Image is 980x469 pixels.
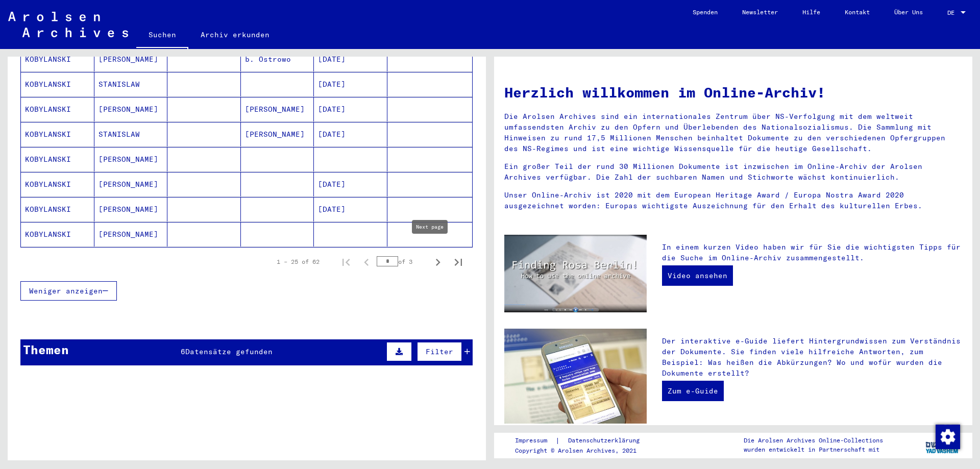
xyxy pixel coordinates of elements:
div: 1 – 25 of 62 [277,257,320,266]
mat-cell: STANISLAW [94,122,168,146]
span: Weniger anzeigen [29,286,103,295]
a: Impressum [515,435,555,446]
span: Filter [426,347,453,356]
mat-cell: [PERSON_NAME] [94,222,168,246]
button: Filter [417,342,462,361]
p: Copyright © Arolsen Archives, 2021 [515,446,652,455]
mat-cell: [DATE] [314,47,387,71]
span: 6 [181,347,185,356]
mat-cell: KOBYLANSKI [21,97,94,121]
p: Unser Online-Archiv ist 2020 mit dem European Heritage Award / Europa Nostra Award 2020 ausgezeic... [504,190,962,211]
mat-cell: KOBYLANSKI [21,72,94,96]
mat-cell: [PERSON_NAME] [94,197,168,221]
p: wurden entwickelt in Partnerschaft mit [744,445,883,454]
button: Previous page [356,252,377,272]
img: yv_logo.png [923,432,962,458]
mat-cell: [PERSON_NAME] [241,122,314,146]
mat-cell: [DATE] [314,197,387,221]
a: Archiv erkunden [188,22,282,47]
a: Suchen [136,22,188,49]
p: In einem kurzen Video haben wir für Sie die wichtigsten Tipps für die Suche im Online-Archiv zusa... [662,242,962,263]
mat-cell: b. Ostrowo [241,47,314,71]
mat-cell: [PERSON_NAME] [241,97,314,121]
mat-cell: [PERSON_NAME] [94,172,168,196]
div: Themen [23,340,69,359]
div: | [515,435,652,446]
button: First page [336,252,356,272]
div: of 3 [377,257,428,266]
p: Der interaktive e-Guide liefert Hintergrundwissen zum Verständnis der Dokumente. Sie finden viele... [662,336,962,379]
a: Datenschutzerklärung [560,435,652,446]
mat-cell: KOBYLANSKI [21,147,94,171]
mat-cell: [DATE] [314,72,387,96]
a: Zum e-Guide [662,381,724,401]
mat-cell: KOBYLANSKI [21,172,94,196]
mat-cell: KOBYLANSKI [21,47,94,71]
mat-cell: [PERSON_NAME] [94,47,168,71]
img: Arolsen_neg.svg [8,12,128,37]
a: Video ansehen [662,265,733,286]
span: DE [947,9,959,16]
mat-cell: KOBYLANSKI [21,122,94,146]
mat-cell: [DATE] [314,97,387,121]
img: eguide.jpg [504,329,647,424]
mat-cell: [DATE] [314,172,387,196]
button: Weniger anzeigen [20,281,117,301]
img: video.jpg [504,235,647,312]
p: Ein großer Teil der rund 30 Millionen Dokumente ist inzwischen im Online-Archiv der Arolsen Archi... [504,161,962,183]
mat-cell: [PERSON_NAME] [94,147,168,171]
button: Last page [448,252,469,272]
mat-cell: KOBYLANSKI [21,197,94,221]
span: Datensätze gefunden [185,347,273,356]
mat-cell: [DATE] [314,122,387,146]
button: Next page [428,252,448,272]
mat-cell: KOBYLANSKI [21,222,94,246]
h1: Herzlich willkommen im Online-Archiv! [504,82,962,103]
img: Zustimmung ändern [936,425,960,449]
p: Die Arolsen Archives sind ein internationales Zentrum über NS-Verfolgung mit dem weltweit umfasse... [504,111,962,154]
mat-cell: [PERSON_NAME] [94,97,168,121]
mat-cell: STANISLAW [94,72,168,96]
p: Die Arolsen Archives Online-Collections [744,436,883,445]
